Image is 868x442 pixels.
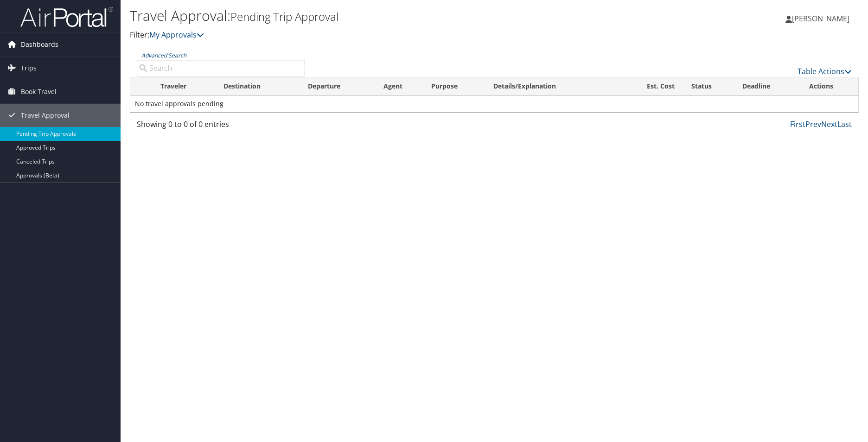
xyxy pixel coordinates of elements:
th: Traveler: activate to sort column ascending [152,77,215,95]
a: Prev [805,119,821,129]
a: Last [837,119,852,129]
th: Agent [375,77,423,95]
span: Book Travel [21,80,57,103]
p: Filter: [130,29,616,41]
span: Trips [21,57,37,80]
th: Details/Explanation [485,77,619,95]
td: No travel approvals pending [130,95,858,112]
th: Est. Cost: activate to sort column ascending [619,77,683,95]
small: Pending Trip Approval [230,9,338,24]
a: Table Actions [798,66,852,76]
th: Deadline: activate to sort column descending [734,77,801,95]
span: Travel Approval [21,104,70,127]
span: [PERSON_NAME] [792,13,849,24]
a: [PERSON_NAME] [785,5,859,32]
a: My Approvals [149,30,204,40]
th: Purpose [423,77,485,95]
th: Destination: activate to sort column ascending [215,77,300,95]
a: Next [821,119,837,129]
h1: Travel Approval: [130,6,616,25]
th: Actions [801,77,858,95]
span: Dashboards [21,33,58,56]
th: Departure: activate to sort column ascending [300,77,375,95]
div: Showing 0 to 0 of 0 entries [137,119,305,134]
th: Status: activate to sort column ascending [683,77,734,95]
input: Advanced Search [137,60,305,76]
a: Advanced Search [141,51,186,59]
a: First [790,119,805,129]
img: airportal-logo.png [20,6,113,28]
